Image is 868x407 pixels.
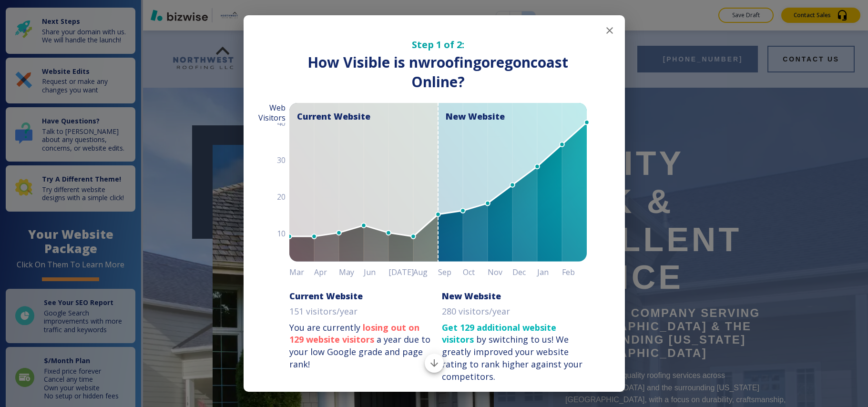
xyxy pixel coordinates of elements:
button: Scroll to bottom [425,354,444,373]
h6: Oct [463,265,488,279]
div: We greatly improved your website rating to rank higher against your competitors. [442,334,582,382]
h6: Sep [438,265,463,279]
h6: Dec [512,265,537,279]
strong: Get 129 additional website visitors [442,322,556,346]
p: 280 visitors/year [442,305,510,318]
h6: Apr [314,265,339,279]
h6: Jun [364,265,388,279]
h6: [DATE] [388,265,413,279]
p: You are currently a year due to your low Google grade and page rank! [289,322,434,371]
p: 151 visitors/year [289,305,357,318]
h6: Aug [413,265,438,279]
h6: May [339,265,364,279]
p: by switching to us! [442,322,587,383]
h6: Nov [488,265,512,279]
h6: Jan [537,265,562,279]
h6: Current Website [289,290,363,302]
h6: Feb [562,265,587,279]
h6: Mar [289,265,314,279]
h6: New Website [442,290,501,302]
strong: losing out on 129 website visitors [289,322,419,346]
